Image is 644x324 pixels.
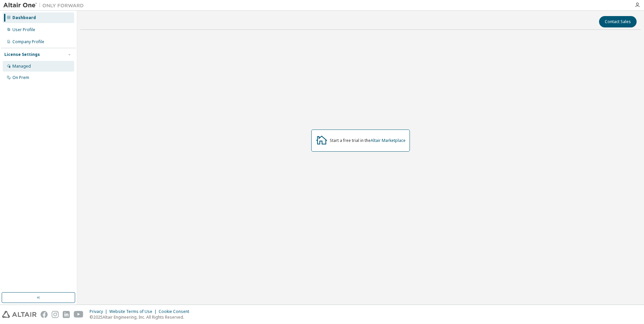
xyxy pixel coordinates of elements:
button: Contact Sales [599,16,637,27]
img: facebook.svg [41,311,48,318]
img: youtube.svg [74,311,84,318]
img: altair_logo.svg [2,311,37,318]
p: © 2025 Altair Engineering, Inc. All Rights Reserved. [90,314,193,320]
img: linkedin.svg [63,311,70,318]
div: Privacy [90,309,109,314]
div: Managed [12,64,31,69]
div: License Settings [4,52,40,57]
div: Company Profile [12,39,44,45]
div: User Profile [12,27,35,32]
a: Altair Marketplace [371,138,406,143]
div: Dashboard [12,15,36,20]
div: Website Terms of Use [109,309,159,314]
div: Cookie Consent [159,309,193,314]
div: On Prem [12,75,29,80]
img: Altair One [3,2,87,9]
img: instagram.svg [52,311,59,318]
div: Start a free trial in the [330,138,406,143]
